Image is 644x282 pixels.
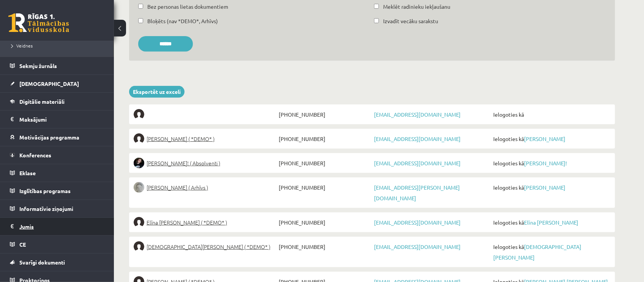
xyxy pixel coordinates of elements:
span: Svarīgi dokumenti [19,259,65,266]
span: Ielogoties kā [491,158,611,168]
a: [PERSON_NAME] [524,135,565,142]
span: [PHONE_NUMBER] [277,133,372,144]
a: [EMAIL_ADDRESS][DOMAIN_NAME] [374,160,461,166]
span: Ielogoties kā [491,109,611,120]
span: Ielogoties kā [491,217,611,228]
a: [EMAIL_ADDRESS][DOMAIN_NAME] [374,219,461,226]
a: Elīna [PERSON_NAME] [524,219,578,226]
a: Jumis [10,218,104,235]
span: Konferences [19,152,51,158]
span: [DEMOGRAPHIC_DATA][PERSON_NAME] ( *DEMO* ) [147,241,270,252]
img: Elīna Jolanta Bunce [134,217,144,228]
a: [EMAIL_ADDRESS][DOMAIN_NAME] [374,135,461,142]
a: [EMAIL_ADDRESS][PERSON_NAME][DOMAIN_NAME] [374,184,460,201]
span: Digitālie materiāli [19,98,65,105]
img: Krista Kristiāna Dumbre [134,241,144,252]
span: Eklase [19,170,36,176]
legend: Maksājumi [19,111,104,128]
a: Informatīvie ziņojumi [10,200,104,217]
span: Jumis [19,223,34,230]
a: [PERSON_NAME] ( *DEMO* ) [134,133,277,144]
span: [PERSON_NAME] ( Arhīvs ) [147,182,208,193]
span: [PHONE_NUMBER] [277,158,372,168]
span: Izglītības programas [19,187,71,194]
a: Elīna [PERSON_NAME] ( *DEMO* ) [134,217,277,228]
span: Motivācijas programma [19,134,79,141]
img: Lelde Braune [134,182,144,193]
a: Eksportēt uz exceli [129,86,185,98]
span: [PERSON_NAME] ( *DEMO* ) [147,133,215,144]
a: Konferences [10,146,104,164]
a: Digitālie materiāli [10,93,104,110]
a: [EMAIL_ADDRESS][DOMAIN_NAME] [374,243,461,250]
span: [PHONE_NUMBER] [277,109,372,120]
span: CE [19,241,26,248]
a: Veidnes [11,42,106,49]
a: [PERSON_NAME] ( Arhīvs ) [134,182,277,193]
span: Veidnes [11,43,33,49]
a: [DEMOGRAPHIC_DATA] [10,75,104,92]
span: [PHONE_NUMBER] [277,182,372,193]
span: Ielogoties kā [491,133,611,144]
span: Sekmju žurnāls [19,62,57,69]
span: Informatīvie ziņojumi [19,205,73,212]
a: Motivācijas programma [10,128,104,146]
img: Sofija Anrio-Karlauska! [134,158,144,168]
a: [PERSON_NAME] [524,184,565,191]
span: [PHONE_NUMBER] [277,241,372,252]
a: Eklase [10,164,104,182]
a: Sekmju žurnāls [10,57,104,74]
a: [PERSON_NAME]! [524,160,567,166]
span: [PHONE_NUMBER] [277,217,372,228]
span: [DEMOGRAPHIC_DATA] [19,80,79,87]
a: [EMAIL_ADDRESS][DOMAIN_NAME] [374,111,461,118]
a: [PERSON_NAME]! ( Absolventi ) [134,158,277,168]
a: Izglītības programas [10,182,104,200]
img: Elīna Elizabete Ancveriņa [134,133,144,144]
a: [DEMOGRAPHIC_DATA][PERSON_NAME] [493,243,581,261]
a: CE [10,236,104,253]
label: Meklēt radinieku iekļaušanu [383,3,450,11]
span: Elīna [PERSON_NAME] ( *DEMO* ) [147,217,227,228]
a: Maksājumi [10,111,104,128]
label: Bloķēts (nav *DEMO*, Arhīvs) [147,17,218,25]
label: Izvadīt vecāku sarakstu [383,17,438,25]
span: [PERSON_NAME]! ( Absolventi ) [147,158,220,168]
span: Ielogoties kā [491,241,611,263]
a: Rīgas 1. Tālmācības vidusskola [8,13,69,32]
a: [DEMOGRAPHIC_DATA][PERSON_NAME] ( *DEMO* ) [134,241,277,252]
a: Svarīgi dokumenti [10,253,104,271]
label: Bez personas lietas dokumentiem [147,3,228,11]
span: Ielogoties kā [491,182,611,193]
